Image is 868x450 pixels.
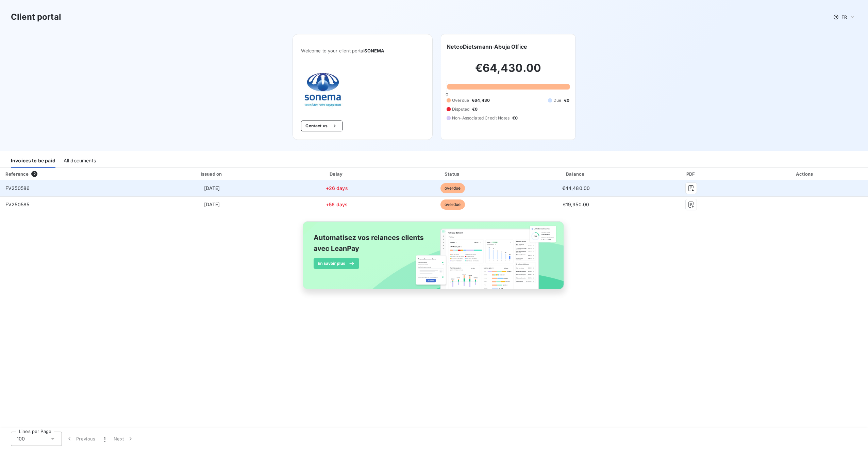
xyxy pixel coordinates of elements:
span: Non-Associated Credit Notes [452,115,510,121]
span: FR [841,14,847,20]
h2: €64,430.00 [447,61,570,82]
span: Disputed [452,106,469,112]
button: Next [110,432,138,446]
span: overdue [440,183,465,193]
span: €0 [564,97,569,103]
img: banner [297,217,571,301]
span: €44,480.00 [562,185,590,191]
h3: Client portal [11,11,61,23]
div: All documents [64,154,96,168]
div: Status [395,171,511,177]
div: Delay [281,171,392,177]
span: 2 [31,171,37,177]
h6: NetcoDietsmann-Abuja Office [447,43,527,51]
span: €0 [512,115,518,121]
span: Overdue [452,97,469,103]
span: €64,430 [472,97,490,103]
span: [DATE] [204,185,220,191]
div: Invoices to be paid [11,154,55,168]
span: SONEMA [364,48,385,53]
img: Company logo [301,70,345,110]
span: FV250586 [5,185,30,191]
span: Welcome to your client portal [301,48,424,53]
div: Reference [5,171,29,177]
div: Balance [513,171,639,177]
span: [DATE] [204,202,220,207]
span: overdue [440,199,465,210]
span: +26 days [326,185,348,191]
span: €0 [472,106,478,112]
span: €19,950.00 [563,202,589,207]
span: 1 [104,435,105,442]
span: 0 [446,92,448,97]
button: 1 [100,432,110,446]
div: PDF [641,171,741,177]
span: FV250585 [5,202,29,207]
span: Due [553,97,561,103]
button: Previous [62,432,100,446]
button: Contact us [301,120,342,131]
span: 100 [17,435,25,442]
div: Issued on [145,171,279,177]
div: Actions [744,171,867,177]
span: +56 days [326,202,348,207]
